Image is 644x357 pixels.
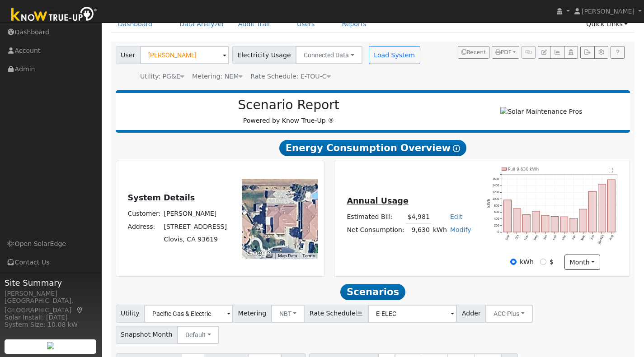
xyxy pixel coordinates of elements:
text: [DATE] [597,234,605,245]
span: User [116,46,141,64]
td: Customer: [126,208,162,220]
rect: onclick="" [551,217,559,232]
button: Map Data [278,253,297,259]
input: Select a Utility [144,305,233,323]
div: Metering: NEM [192,72,243,81]
text: Jun [590,234,595,240]
text: 1600 [493,177,499,181]
text: 0 [498,230,499,233]
text: 200 [494,224,499,227]
text: 1400 [493,184,499,187]
u: Annual Usage [347,196,408,205]
a: Dashboard [111,16,160,32]
button: Login As [564,46,578,59]
a: Terms (opens in new tab) [302,253,315,258]
td: 9,630 [406,223,431,236]
button: ACC Plus [485,305,533,323]
input: Select a User [140,46,229,64]
span: Alias: HETOUC [250,73,330,80]
div: [GEOGRAPHIC_DATA], [GEOGRAPHIC_DATA] [5,296,97,315]
input: Select a Rate Schedule [368,305,457,323]
td: Clovis, CA 93619 [162,233,229,246]
text: Aug [609,234,614,241]
button: Recent [458,46,489,59]
span: Site Summary [5,277,97,289]
span: Electricity Usage [232,46,296,64]
text: 1200 [493,190,499,194]
button: month [564,255,600,270]
text: 400 [494,217,499,220]
span: Scenarios [340,284,405,300]
input: $ [540,259,546,265]
text: Jan [543,234,548,240]
span: Energy Consumption Overview [279,140,466,156]
button: PDF [492,46,519,59]
text: Feb [552,234,557,241]
a: Audit Trail [231,16,277,32]
text: 600 [494,210,499,213]
a: Reports [335,16,373,32]
u: System Details [128,193,195,202]
text: Nov [524,234,529,241]
td: Net Consumption: [345,223,406,236]
input: kWh [510,259,517,265]
span: PDF [495,49,512,56]
rect: onclick="" [570,218,578,232]
button: Default [177,326,219,344]
text: Oct [515,234,520,240]
a: Users [290,16,322,32]
span: Metering [233,305,272,323]
text: Sep [505,234,510,241]
td: [STREET_ADDRESS] [162,220,229,233]
a: Edit [450,213,462,220]
text: 800 [494,204,499,207]
rect: onclick="" [608,180,616,232]
a: Open this area in Google Maps (opens a new window) [244,247,274,259]
i: Show Help [453,145,460,152]
rect: onclick="" [589,191,597,232]
img: Know True-Up [7,5,102,25]
button: Keyboard shortcuts [266,253,272,259]
span: Utility [116,305,145,323]
rect: onclick="" [579,209,587,232]
button: NBT [271,305,305,323]
button: Edit User [538,46,550,59]
rect: onclick="" [542,215,550,232]
span: Adder [456,305,486,323]
text: Dec [533,234,539,241]
rect: onclick="" [523,214,531,232]
a: Data Analyzer [173,16,231,32]
td: kWh [431,223,448,236]
span: Snapshot Month [116,326,178,344]
label: kWh [520,257,534,267]
text: Mar [562,234,567,241]
text: Pull 9,630 kWh [508,167,539,172]
div: System Size: 10.08 kW [5,320,97,329]
text: 1000 [493,197,499,200]
div: Utility: PG&E [140,72,184,81]
img: Google [244,247,274,259]
text: kWh [487,199,491,208]
label: $ [550,257,554,267]
div: [PERSON_NAME] [5,289,97,298]
a: Modify [450,226,471,233]
rect: onclick="" [504,200,512,232]
td: Address: [126,220,162,233]
a: Help Link [611,46,625,59]
rect: onclick="" [598,184,606,232]
button: Load System [369,46,420,64]
button: Multi-Series Graph [550,46,564,59]
td: Estimated Bill: [345,210,406,223]
td: [PERSON_NAME] [162,208,229,220]
div: Solar Install: [DATE] [5,313,97,322]
a: Map [76,306,84,314]
button: Export Interval Data [580,46,594,59]
a: Quick Links [579,16,635,32]
rect: onclick="" [513,209,521,232]
div: Powered by Know True-Up ® [120,97,457,125]
td: $4,981 [406,210,431,223]
h2: Scenario Report [125,97,452,113]
span: [PERSON_NAME] [582,8,635,15]
button: Settings [594,46,608,59]
button: Connected Data [296,46,362,64]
